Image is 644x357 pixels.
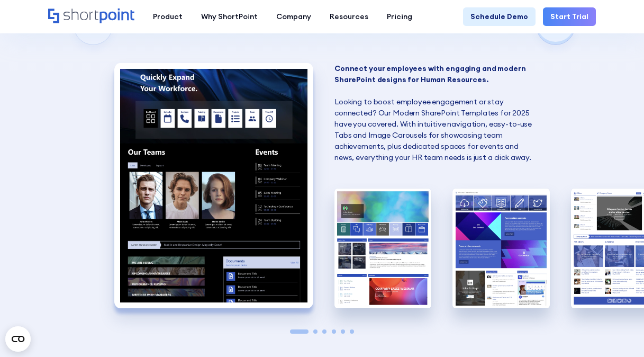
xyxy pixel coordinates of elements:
[334,64,525,84] strong: Connect your employees with engaging and modern SharePoint designs for Human Resources. ‍
[463,7,536,26] a: Schedule Demo
[192,7,267,26] a: Why ShortPoint
[153,11,183,22] div: Product
[350,329,354,334] span: Go to slide 6
[452,189,549,308] img: SharePoint Template for HR
[591,306,644,357] iframe: Chat Widget
[332,329,336,334] span: Go to slide 4
[321,7,378,26] a: Resources
[334,189,431,308] div: 2 / 6
[330,11,368,22] div: Resources
[267,7,321,26] a: Company
[334,63,533,163] p: Looking to boost employee engagement or stay connected? Our Modern SharePoint Templates for 2025 ...
[334,189,431,308] img: Modern SharePoint Templates for HR
[114,63,313,308] img: HR SharePoint Templates
[452,189,549,308] div: 3 / 6
[114,63,313,308] div: 1 / 6
[48,8,134,24] a: Home
[5,326,31,352] button: Open CMP widget
[543,7,596,26] a: Start Trial
[322,329,326,334] span: Go to slide 3
[378,7,422,26] a: Pricing
[276,11,311,22] div: Company
[387,11,412,22] div: Pricing
[341,329,345,334] span: Go to slide 5
[201,11,258,22] div: Why ShortPoint
[290,329,309,334] span: Go to slide 1
[144,7,192,26] a: Product
[313,329,318,334] span: Go to slide 2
